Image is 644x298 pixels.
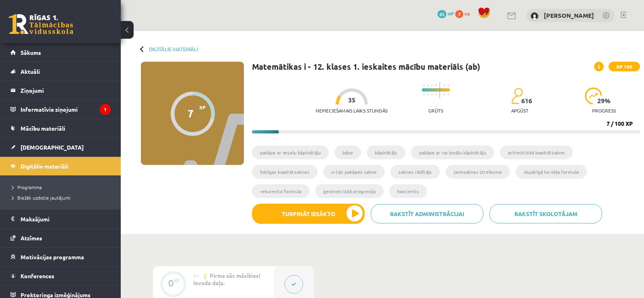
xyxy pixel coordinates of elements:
span: 616 [521,97,532,104]
a: Aktuāli [10,62,111,81]
a: 65 mP [438,10,454,17]
img: icon-short-line-57e1e144782c952c97e751825c79c345078a6d821885a25fce030b3d8c18986b.svg [427,84,428,86]
span: 29 % [597,97,611,104]
span: Sākums [21,49,41,56]
span: Konferences [21,272,54,279]
legend: Informatīvie ziņojumi [21,100,111,119]
a: Digitālie materiāli [10,157,111,175]
img: icon-short-line-57e1e144782c952c97e751825c79c345078a6d821885a25fce030b3d8c18986b.svg [431,94,432,96]
span: [DEMOGRAPHIC_DATA] [21,144,84,151]
li: pakāpe ar racionālu kāpinātāju [411,146,494,159]
img: icon-short-line-57e1e144782c952c97e751825c79c345078a6d821885a25fce030b3d8c18986b.svg [423,94,424,96]
li: aritmētiskā kvadrātsakne [500,146,573,159]
img: icon-progress-161ccf0a02000e728c5f80fcf4c31c7af3da0e1684b2b1d7c360e028c24a22f1.svg [585,88,602,104]
img: icon-short-line-57e1e144782c952c97e751825c79c345078a6d821885a25fce030b3d8c18986b.svg [431,84,432,86]
a: [DEMOGRAPHIC_DATA] [10,138,111,156]
div: 0 [168,279,174,287]
div: 7 [188,107,194,119]
a: Biežāk uzdotie jautājumi [12,194,113,201]
a: Maksājumi [10,210,111,228]
p: Nepieciešamais laiks stundās [316,108,388,113]
p: apgūst [511,108,528,113]
img: icon-short-line-57e1e144782c952c97e751825c79c345078a6d821885a25fce030b3d8c18986b.svg [448,94,448,96]
a: Rakstīt skolotājam [489,204,602,223]
p: Grūts [428,108,443,113]
span: Mācību materiāli [21,125,65,132]
span: Motivācijas programma [21,253,84,260]
img: icon-short-line-57e1e144782c952c97e751825c79c345078a6d821885a25fce030b3d8c18986b.svg [444,84,444,86]
li: kvocients [389,184,427,198]
a: Programma [12,183,113,191]
li: zemsaknes izteiksme [446,165,510,179]
img: icon-short-line-57e1e144782c952c97e751825c79c345078a6d821885a25fce030b3d8c18986b.svg [423,84,424,86]
span: 35 [348,96,355,104]
p: progress [592,108,616,113]
span: mP [448,10,454,17]
li: vispārīgā locekļa formula [516,165,587,179]
a: Rīgas 1. Tālmācības vidusskola [9,14,73,34]
li: pakāpe ar veselu kāpinātāju [252,146,329,159]
a: Sākums [10,43,111,62]
li: rekurenta formula [252,184,310,198]
span: 💡 Pirms sāc mācīties! Ievada daļa. [193,272,260,286]
a: Konferences [10,267,111,285]
li: bāze [334,146,361,159]
span: xp [464,10,470,17]
a: Ziņojumi [10,81,111,100]
img: icon-short-line-57e1e144782c952c97e751825c79c345078a6d821885a25fce030b3d8c18986b.svg [444,94,444,96]
img: icon-short-line-57e1e144782c952c97e751825c79c345078a6d821885a25fce030b3d8c18986b.svg [448,84,448,86]
span: Digitālie materiāli [21,163,68,170]
span: Biežāk uzdotie jautājumi [12,194,70,201]
span: 7 [455,10,463,18]
span: Aktuāli [21,68,40,75]
img: icon-short-line-57e1e144782c952c97e751825c79c345078a6d821885a25fce030b3d8c18986b.svg [436,84,436,86]
li: n-tās pakāpes sakne [323,165,385,179]
h1: Matemātikas i - 12. klases 1. ieskaites mācību materiāls (ab) [252,62,480,71]
span: 65 [438,10,446,18]
a: Informatīvie ziņojumi1 [10,100,111,119]
span: #1 [193,273,199,279]
a: Rakstīt administrācijai [371,204,483,223]
img: Sidnijs Kalniņš [530,12,539,20]
li: ģeometriskā progresija [315,184,384,198]
a: Digitālie materiāli [149,46,198,52]
img: icon-short-line-57e1e144782c952c97e751825c79c345078a6d821885a25fce030b3d8c18986b.svg [427,94,428,96]
i: 1 [100,104,111,115]
a: [PERSON_NAME] [544,11,594,19]
legend: Maksājumi [21,210,111,228]
span: Atzīmes [21,234,42,242]
span: XP [199,104,206,110]
img: students-c634bb4e5e11cddfef0936a35e636f08e4e9abd3cc4e673bd6f9a4125e45ecb1.svg [511,88,523,104]
a: 7 xp [455,10,474,17]
div: XP [174,278,180,283]
li: kāpinātājs [367,146,405,159]
span: Programma [12,184,42,190]
a: Motivācijas programma [10,248,111,266]
legend: Ziņojumi [21,81,111,100]
img: icon-long-line-d9ea69661e0d244f92f715978eff75569469978d946b2353a9bb055b3ed8787d.svg [440,82,440,98]
li: saknes rādītājs [390,165,440,179]
img: icon-short-line-57e1e144782c952c97e751825c79c345078a6d821885a25fce030b3d8c18986b.svg [436,94,436,96]
a: Atzīmes [10,229,111,247]
button: Turpināt iesākto [252,204,365,224]
li: līdzīgas kvadrātsaknes [252,165,318,179]
span: XP 100 [609,62,640,71]
a: Mācību materiāli [10,119,111,138]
